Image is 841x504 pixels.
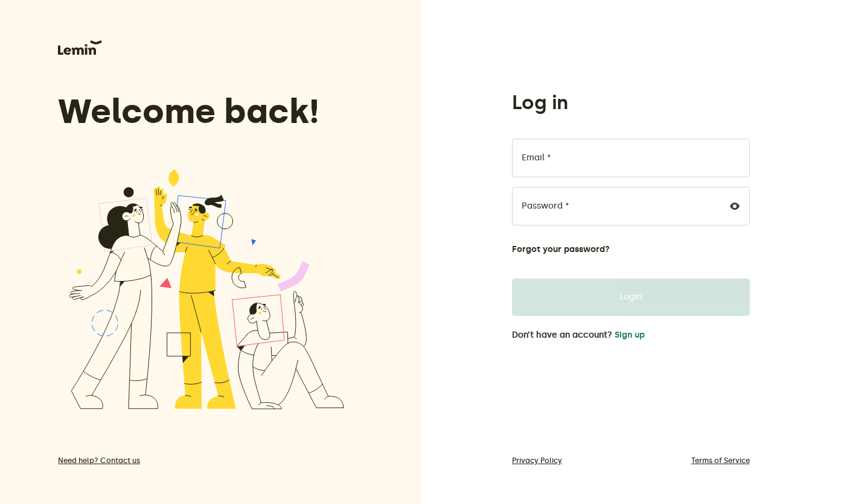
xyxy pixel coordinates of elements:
button: Login [512,279,750,316]
label: Email * [522,153,551,163]
button: Sign up [615,330,645,340]
a: Terms of Service [691,456,750,465]
h3: Welcome back! [58,92,356,131]
span: Don’t have an account? [512,330,612,340]
button: Forgot your password? [512,245,610,254]
h1: Log in [512,90,568,115]
img: Lemin logo [58,40,102,55]
input: Email * [512,139,750,177]
label: Password * [522,201,569,211]
a: Need help? Contact us [58,456,356,465]
a: Privacy Policy [512,456,562,465]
